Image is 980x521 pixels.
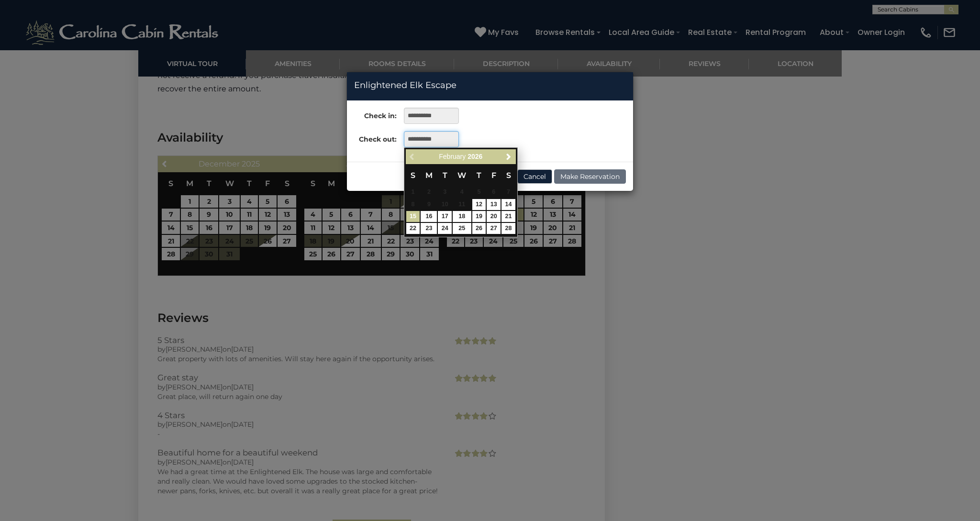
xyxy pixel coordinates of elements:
[477,171,481,180] span: Thursday
[406,199,420,210] span: 8
[501,211,515,222] a: 21
[438,199,452,210] span: 10
[487,199,501,210] a: 13
[437,187,452,199] td: Checkout must be after start date
[501,222,516,234] td: $473
[487,211,501,222] a: 20
[503,151,515,163] a: Next
[505,153,512,160] span: Next
[453,211,471,222] a: 18
[472,187,486,198] span: 5
[472,199,487,211] td: $443
[420,222,437,234] td: $352
[487,223,501,234] a: 27
[472,223,486,234] a: 26
[406,187,420,198] span: 1
[501,187,515,198] span: 7
[452,222,471,234] td: $349
[406,223,420,234] a: 22
[468,153,482,160] span: 2026
[438,211,452,222] a: 17
[472,211,487,222] td: $439
[406,187,421,199] td: Checkout must be after start date
[517,169,552,184] button: Cancel
[486,211,501,222] td: $540
[411,171,415,180] span: Sunday
[406,222,421,234] td: $402
[421,223,437,234] a: 23
[425,171,433,180] span: Monday
[421,211,437,222] a: 16
[486,222,501,234] td: $461
[347,131,397,144] label: Check out:
[472,187,487,199] td: Checkout must be after start date
[354,79,626,92] h4: Enlightened Elk Escape
[453,223,471,234] a: 25
[437,222,452,234] td: $353
[347,108,397,121] label: Check in:
[501,223,515,234] a: 28
[420,211,437,222] td: $508
[491,171,496,180] span: Friday
[506,171,511,180] span: Saturday
[443,171,447,180] span: Tuesday
[439,153,466,160] span: February
[501,211,516,222] td: $553
[472,222,487,234] td: $394
[501,199,515,210] a: 14
[452,187,471,199] td: Checkout must be after start date
[420,199,437,211] td: Checkout must be after start date
[472,199,486,210] a: 12
[453,187,471,198] span: 4
[420,187,437,199] td: Checkout must be after start date
[554,169,626,184] button: Make Reservation
[487,187,501,198] span: 6
[438,223,452,234] a: 24
[452,199,471,211] td: Checkout must be after start date
[406,211,421,222] td: $575
[421,199,437,210] span: 9
[437,199,452,211] td: Checkout must be after start date
[406,211,420,222] a: 15
[421,187,437,198] span: 2
[453,199,471,210] span: 11
[457,171,466,180] span: Wednesday
[486,199,501,211] td: $724
[406,199,421,211] td: Checkout must be after start date
[452,211,471,222] td: $363
[501,187,516,199] td: Checkout must be after start date
[472,211,486,222] a: 19
[437,211,452,222] td: $353
[438,187,452,198] span: 3
[486,187,501,199] td: Checkout must be after start date
[501,199,516,211] td: $730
